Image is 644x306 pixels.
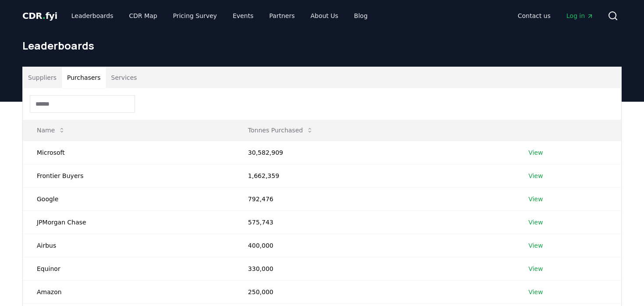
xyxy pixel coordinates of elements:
a: View [528,288,543,296]
a: Pricing Survey [166,8,224,24]
a: View [528,264,543,273]
a: About Us [304,8,345,24]
td: 400,000 [234,234,514,257]
td: Frontier Buyers [23,164,234,187]
span: CDR fyi [22,11,57,21]
td: Airbus [23,234,234,257]
a: View [528,148,543,157]
td: JPMorgan Chase [23,210,234,234]
button: Suppliers [23,67,62,88]
a: View [528,195,543,203]
td: 30,582,909 [234,141,514,164]
nav: Main [511,8,601,24]
span: Log in [566,11,594,20]
a: Log in [559,8,601,24]
nav: Main [64,8,375,24]
a: CDR Map [122,8,164,24]
td: 1,662,359 [234,164,514,187]
button: Name [30,121,72,139]
td: 792,476 [234,187,514,210]
button: Purchasers [62,67,106,88]
a: View [528,218,543,227]
td: 250,000 [234,280,514,303]
a: CDR.fyi [22,10,57,22]
a: View [528,241,543,250]
a: Partners [262,8,302,24]
td: Equinor [23,257,234,280]
h1: Leaderboards [22,39,622,53]
a: Leaderboards [64,8,120,24]
a: Blog [347,8,375,24]
button: Tonnes Purchased [241,121,320,139]
a: View [528,171,543,180]
td: 330,000 [234,257,514,280]
span: . [42,11,46,21]
td: Google [23,187,234,210]
td: Amazon [23,280,234,303]
button: Services [106,67,142,88]
td: 575,743 [234,210,514,234]
td: Microsoft [23,141,234,164]
a: Contact us [511,8,558,24]
a: Events [226,8,260,24]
